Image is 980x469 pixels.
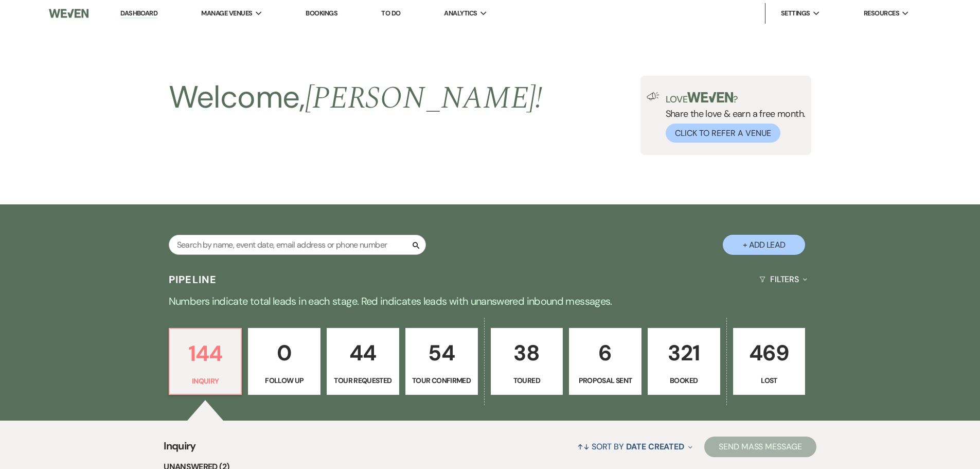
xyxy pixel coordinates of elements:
[381,9,400,18] a: To Do
[704,437,816,457] button: Send Mass Message
[864,8,899,19] span: Resources
[755,266,811,293] button: Filters
[497,375,557,386] p: Toured
[333,375,393,386] p: Tour Requested
[497,336,557,370] p: 38
[201,8,252,19] span: Manage Venues
[626,441,684,452] span: Date Created
[306,9,337,18] a: Bookings
[120,9,157,19] a: Dashboard
[327,328,399,395] a: 44Tour Requested
[176,375,235,387] p: Inquiry
[169,76,543,120] h2: Welcome,
[491,328,563,395] a: 38Toured
[573,433,697,460] button: Sort By Date Created
[647,92,660,100] img: loud-speaker-illustration.svg
[577,441,590,452] span: ↑↓
[648,328,720,395] a: 321Booked
[305,75,543,122] span: [PERSON_NAME] !
[255,336,314,370] p: 0
[666,92,806,104] p: Love ?
[49,3,88,24] img: Weven Logo
[169,272,217,287] h3: Pipeline
[176,336,235,371] p: 144
[120,293,861,309] p: Numbers indicate total leads in each stage. Red indicates leads with unanswered inbound messages.
[248,328,320,395] a: 0Follow Up
[654,375,714,386] p: Booked
[740,375,799,386] p: Lost
[169,235,426,255] input: Search by name, event date, email address or phone number
[569,328,642,395] a: 6Proposal Sent
[169,328,242,395] a: 144Inquiry
[733,328,806,395] a: 469Lost
[740,336,799,370] p: 469
[723,235,805,255] button: + Add Lead
[255,375,314,386] p: Follow Up
[687,92,733,102] img: weven-logo-green.svg
[660,92,806,143] div: Share the love & earn a free month.
[412,336,471,370] p: 54
[405,328,478,395] a: 54Tour Confirmed
[576,375,635,386] p: Proposal Sent
[666,124,780,143] button: Click to Refer a Venue
[654,336,714,370] p: 321
[164,438,196,460] span: Inquiry
[444,8,477,19] span: Analytics
[333,336,393,370] p: 44
[576,336,635,370] p: 6
[412,375,471,386] p: Tour Confirmed
[781,8,810,19] span: Settings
